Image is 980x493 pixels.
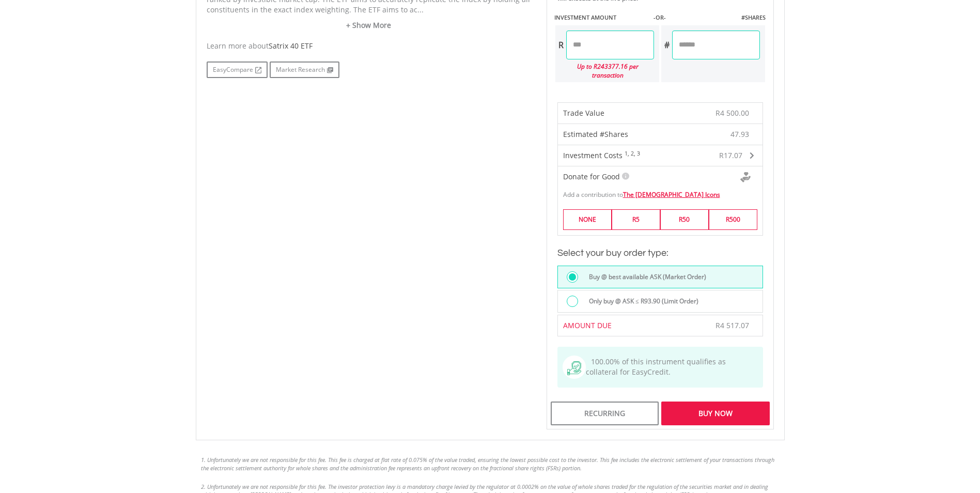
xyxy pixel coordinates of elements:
[270,61,339,78] a: Market Research
[719,150,742,160] span: R17.07
[563,209,612,229] label: NONE
[567,361,581,375] img: collateral-qualifying-green.svg
[557,246,763,260] h3: Select your buy order type:
[207,61,268,78] a: EasyCompare
[207,20,531,30] a: + Show More
[563,129,628,139] span: Estimated #Shares
[586,357,726,377] span: 100.00% of this instrument qualifies as collateral for EasyCredit.
[740,172,751,182] img: Donte For Good
[563,320,612,330] span: AMOUNT DUE
[555,30,566,59] div: R
[583,271,706,283] label: Buy @ best available ASK (Market Order)
[563,108,604,118] span: Trade Value
[661,30,672,59] div: #
[551,402,659,425] div: Recurring
[563,172,620,181] span: Donate for Good
[715,320,749,330] span: R4 517.07
[269,41,313,51] span: Satrix 40 ETF
[654,13,666,22] label: -OR-
[623,190,720,199] a: The [DEMOGRAPHIC_DATA] Icons
[555,59,654,82] div: Up to R243377.16 per transaction
[709,209,757,229] label: R500
[558,185,763,199] div: Add a contribution to
[660,209,709,229] label: R50
[730,129,749,140] span: 47.93
[554,13,616,22] label: INVESTMENT AMOUNT
[715,108,749,118] span: R4 500.00
[201,456,780,472] li: 1. Unfortunately we are not responsible for this fee. This fee is charged at flat rate of 0.075% ...
[207,41,531,51] div: Learn more about
[612,209,660,229] label: R5
[661,402,769,425] div: Buy Now
[563,150,623,160] span: Investment Costs
[625,150,640,157] sup: 1, 2, 3
[741,13,766,22] label: #SHARES
[583,296,698,307] label: Only buy @ ASK ≤ R93.90 (Limit Order)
